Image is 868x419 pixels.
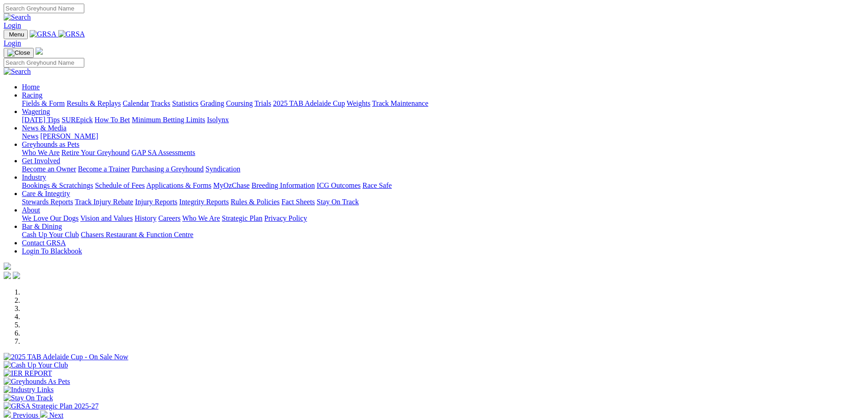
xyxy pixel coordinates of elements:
a: Bar & Dining [22,222,62,230]
a: Login [4,21,21,29]
a: Fact Sheets [282,198,315,206]
img: Industry Links [4,386,54,394]
a: [DATE] Tips [22,116,60,124]
input: Search [4,4,84,13]
div: Industry [22,181,864,190]
img: Search [4,67,31,76]
a: Who We Are [22,149,60,156]
a: Track Injury Rebate [75,198,133,206]
div: News & Media [22,132,864,140]
a: Purchasing a Greyhound [132,165,204,173]
a: Racing [22,91,42,99]
a: News [22,132,38,140]
img: Search [4,13,31,21]
a: Get Involved [22,157,60,165]
div: Bar & Dining [22,231,864,239]
a: Injury Reports [135,198,177,206]
img: logo-grsa-white.png [36,47,43,55]
a: How To Bet [95,116,130,124]
a: Grading [200,99,224,107]
a: Who We Are [182,214,220,222]
img: logo-grsa-white.png [4,263,11,270]
a: Syndication [205,165,240,173]
a: Track Maintenance [372,99,428,107]
img: Close [7,49,30,57]
a: Careers [158,214,180,222]
a: ICG Outcomes [317,181,360,189]
a: Schedule of Fees [95,181,144,189]
img: Stay On Track [4,394,53,402]
span: Menu [9,31,24,38]
a: Fields & Form [22,99,65,107]
a: Vision and Values [80,214,133,222]
a: We Love Our Dogs [22,214,78,222]
a: Calendar [123,99,149,107]
a: [PERSON_NAME] [40,132,98,140]
a: MyOzChase [213,181,250,189]
div: Get Involved [22,165,864,173]
a: Become a Trainer [78,165,130,173]
a: News & Media [22,124,67,132]
img: GRSA [30,30,56,38]
a: Tracks [151,99,170,107]
a: Stewards Reports [22,198,73,206]
a: GAP SA Assessments [132,149,195,156]
div: Racing [22,99,864,108]
a: Next [40,411,63,419]
a: Race Safe [362,181,391,189]
a: Care & Integrity [22,190,70,197]
a: Integrity Reports [179,198,229,206]
img: 2025 TAB Adelaide Cup - On Sale Now [4,353,128,361]
input: Search [4,58,84,67]
span: Next [49,411,63,419]
img: chevron-left-pager-white.svg [4,410,11,418]
button: Toggle navigation [4,30,28,39]
div: Care & Integrity [22,198,864,206]
img: GRSA Strategic Plan 2025-27 [4,402,98,410]
a: 2025 TAB Adelaide Cup [273,99,345,107]
a: Retire Your Greyhound [62,149,130,156]
a: About [22,206,40,214]
a: Industry [22,173,46,181]
a: Rules & Policies [231,198,280,206]
a: Isolynx [207,116,229,124]
a: Become an Owner [22,165,76,173]
a: Coursing [226,99,253,107]
div: Wagering [22,116,864,124]
a: Trials [254,99,271,107]
img: twitter.svg [13,272,20,279]
a: Previous [4,411,40,419]
div: Greyhounds as Pets [22,149,864,157]
a: Home [22,83,40,91]
a: Stay On Track [317,198,359,206]
span: Previous [13,411,38,419]
a: Login To Blackbook [22,247,82,255]
a: Bookings & Scratchings [22,181,93,189]
img: IER REPORT [4,369,52,378]
a: Applications & Forms [146,181,211,189]
img: facebook.svg [4,272,11,279]
a: Weights [347,99,370,107]
a: Privacy Policy [264,214,307,222]
a: Cash Up Your Club [22,231,79,238]
div: About [22,214,864,222]
a: Results & Replays [67,99,121,107]
a: Contact GRSA [22,239,66,247]
a: History [134,214,156,222]
a: Greyhounds as Pets [22,140,79,148]
a: Chasers Restaurant & Function Centre [81,231,193,238]
img: Cash Up Your Club [4,361,68,369]
a: Strategic Plan [222,214,262,222]
button: Toggle navigation [4,48,34,58]
img: GRSA [58,30,85,38]
a: Wagering [22,108,50,115]
a: Login [4,39,21,47]
img: Greyhounds As Pets [4,378,70,386]
a: Statistics [172,99,199,107]
a: Minimum Betting Limits [132,116,205,124]
a: Breeding Information [252,181,315,189]
a: SUREpick [62,116,92,124]
img: chevron-right-pager-white.svg [40,410,47,418]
